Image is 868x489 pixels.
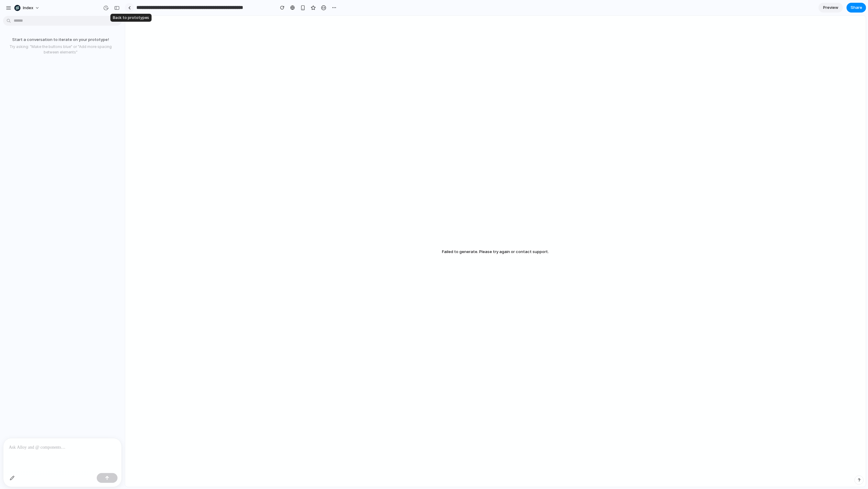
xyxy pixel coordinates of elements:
[823,5,838,11] span: Preview
[442,249,549,254] span: Failed to generate. Please try again or contact support.
[819,3,843,13] a: Preview
[2,37,119,43] p: Start a conversation to iterate on your prototype!
[847,3,866,13] button: Share
[12,3,43,13] button: Index
[110,14,152,22] div: Back to prototypes
[2,44,119,55] p: Try asking: "Make the buttons blue" or "Add more spacing between elements"
[851,5,862,11] span: Share
[23,5,33,11] span: Index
